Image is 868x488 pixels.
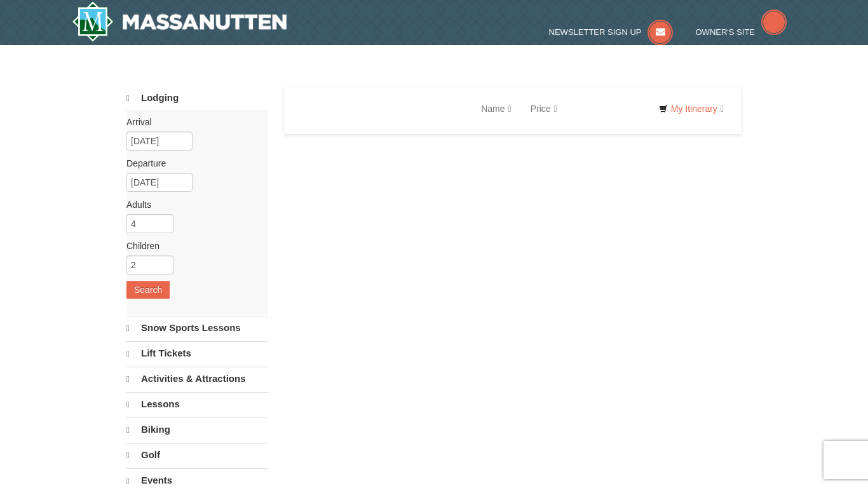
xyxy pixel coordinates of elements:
a: Newsletter Sign Up [549,27,674,37]
a: Lift Tickets [126,341,268,365]
span: Owner's Site [696,27,756,37]
a: Massanutten Resort [72,1,287,42]
button: Search [126,281,170,299]
a: Lessons [126,392,268,416]
label: Arrival [126,116,259,128]
a: Price [521,96,567,121]
label: Adults [126,198,259,211]
a: Name [471,96,520,121]
a: Owner's Site [696,27,787,37]
span: Newsletter Sign Up [549,27,642,37]
label: Departure [126,157,259,170]
a: Golf [126,443,268,467]
a: Lodging [126,86,268,110]
a: Snow Sports Lessons [126,316,268,340]
label: Children [126,240,259,252]
a: Biking [126,417,268,442]
a: My Itinerary [651,99,732,118]
a: Activities & Attractions [126,367,268,391]
img: Massanutten Resort Logo [72,1,287,42]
